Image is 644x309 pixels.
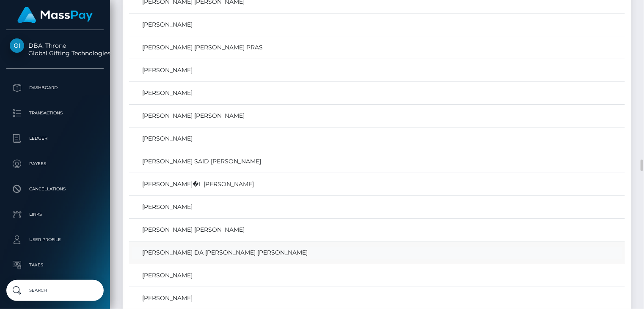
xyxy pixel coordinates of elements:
img: MassPay Logo [17,7,93,23]
p: Search [10,284,100,297]
p: Payees [10,157,100,170]
p: Transactions [10,107,100,119]
a: [PERSON_NAME] [132,292,622,304]
a: User Profile [6,229,104,250]
a: Transactions [6,103,104,124]
a: Dashboard [6,77,104,98]
a: [PERSON_NAME] [PERSON_NAME] [132,224,622,236]
a: [PERSON_NAME] [132,64,622,76]
a: [PERSON_NAME] [132,269,622,282]
img: Global Gifting Technologies Inc [10,38,24,53]
a: [PERSON_NAME] DA [PERSON_NAME] [PERSON_NAME] [132,247,622,259]
a: [PERSON_NAME] [132,87,622,99]
a: Search [6,280,104,301]
span: DBA: Throne Global Gifting Technologies Inc [6,42,104,57]
a: [PERSON_NAME] [132,133,622,145]
a: [PERSON_NAME] [PERSON_NAME] PRAS [132,41,622,54]
p: Cancellations [10,183,100,195]
a: Cancellations [6,179,104,200]
a: Taxes [6,255,104,276]
p: Taxes [10,259,100,271]
p: Ledger [10,132,100,145]
a: [PERSON_NAME]�L [PERSON_NAME] [132,178,622,190]
a: Payees [6,153,104,174]
a: [PERSON_NAME] [132,19,622,31]
p: Links [10,208,100,221]
p: User Profile [10,233,100,246]
a: Ledger [6,128,104,149]
a: [PERSON_NAME] SAID [PERSON_NAME] [132,155,622,168]
p: Dashboard [10,81,100,94]
a: [PERSON_NAME] [132,201,622,213]
a: [PERSON_NAME] [PERSON_NAME] [132,110,622,122]
a: Links [6,204,104,225]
